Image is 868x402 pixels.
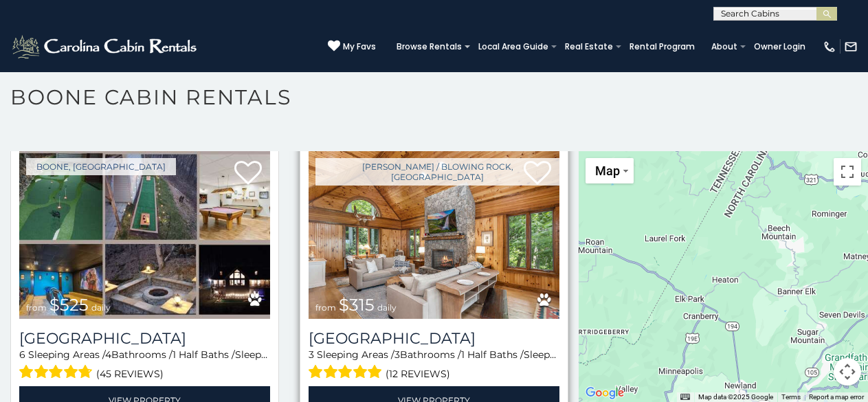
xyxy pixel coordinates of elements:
a: Rental Program [623,37,702,56]
img: White-1-2.png [10,33,201,60]
h3: Wildlife Manor [19,329,270,348]
span: Map data ©2025 Google [698,393,773,401]
span: from [26,302,47,313]
button: Keyboard shortcuts [680,392,690,402]
span: $525 [49,295,89,315]
img: phone-regular-white.png [823,40,836,54]
span: Map [595,164,620,178]
a: Add to favorites [234,159,262,188]
a: [PERSON_NAME] / Blowing Rock, [GEOGRAPHIC_DATA] [315,158,559,186]
img: Google [582,384,627,402]
a: [GEOGRAPHIC_DATA] [309,329,559,348]
span: 3 [309,348,314,361]
span: 1 Half Baths / [461,348,524,361]
img: mail-regular-white.png [844,40,858,54]
span: 1 Half Baths / [173,348,235,361]
span: 3 [394,348,400,361]
img: Chimney Island [309,151,559,320]
button: Toggle fullscreen view [834,158,861,186]
a: Terms [781,393,801,401]
span: $315 [339,295,375,315]
span: (12 reviews) [386,365,450,383]
div: Sleeping Areas / Bathrooms / Sleeps: [309,348,559,383]
div: Sleeping Areas / Bathrooms / Sleeps: [19,348,270,383]
a: Browse Rentals [390,37,469,56]
a: Open this area in Google Maps (opens a new window) [582,384,627,402]
a: My Favs [328,40,376,54]
span: 6 [19,348,25,361]
a: [GEOGRAPHIC_DATA] [19,329,270,348]
a: Local Area Guide [471,37,555,56]
span: daily [377,302,397,313]
a: Boone, [GEOGRAPHIC_DATA] [26,158,176,175]
button: Change map style [586,158,634,183]
a: About [704,37,744,56]
span: 21 [268,348,277,361]
button: Map camera controls [834,358,861,386]
span: daily [91,302,111,313]
span: 4 [105,348,111,361]
span: My Favs [343,41,376,53]
a: Wildlife Manor from $525 daily [19,151,270,320]
h3: Chimney Island [309,329,559,348]
a: Owner Login [747,37,812,56]
span: 11 [557,348,564,361]
span: from [315,302,336,313]
span: (45 reviews) [96,365,164,383]
a: Report a map error [809,393,864,401]
img: Wildlife Manor [19,151,270,320]
a: Real Estate [558,37,620,56]
a: Chimney Island from $315 daily [309,151,559,320]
